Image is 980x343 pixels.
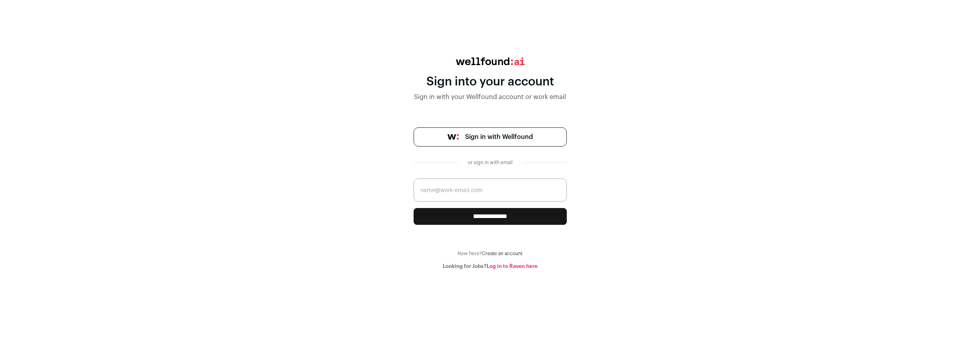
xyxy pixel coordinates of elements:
div: Sign in with your Wellfound account or work email [414,92,567,102]
div: Sign into your account [414,75,567,89]
img: wellfound-symbol-flush-black-fb3c872781a75f747ccb3a119075da62bfe97bd399995f84a933054e44a575c4.png [448,134,459,140]
a: Sign in with Wellfound [414,127,567,147]
div: or sign in with email [465,159,516,166]
input: name@work-email.com [414,178,567,202]
div: Looking for Jobs? [414,263,567,270]
a: Log in to Raven here [487,264,538,269]
div: New here? [414,250,567,257]
span: Sign in with Wellfound [465,132,533,142]
a: Create an account [482,251,523,256]
img: wellfound:ai [456,57,525,65]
